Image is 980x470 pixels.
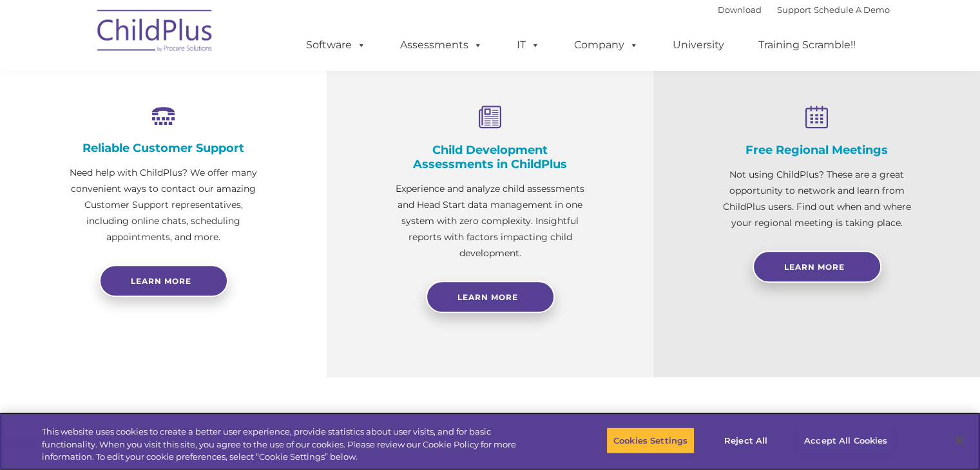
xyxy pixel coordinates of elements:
[99,265,228,297] a: Learn more
[753,250,881,283] a: Learn More
[457,292,518,302] span: Learn More
[718,5,890,15] font: |
[293,32,379,58] a: Software
[391,143,589,171] h4: Child Development Assessments in ChildPlus
[718,167,916,231] p: Not using ChildPlus? These are a great opportunity to network and learn from ChildPlus users. Fin...
[504,32,553,58] a: IT
[660,32,737,58] a: University
[64,165,262,245] p: Need help with ChildPlus? We offer many convenient ways to contact our amazing Customer Support r...
[797,427,894,454] button: Accept All Cookies
[606,427,695,454] button: Cookies Settings
[814,5,890,15] a: Schedule A Demo
[91,1,220,65] img: ChildPlus by Procare Solutions
[391,181,589,261] p: Experience and analyze child assessments and Head Start data management in one system with zero c...
[387,32,495,58] a: Assessments
[179,85,218,95] span: Last name
[179,138,234,147] span: Phone number
[64,141,262,155] h4: Reliable Customer Support
[945,426,974,455] button: Close
[706,427,786,454] button: Reject All
[42,426,539,464] div: This website uses cookies to create a better user experience, provide statistics about user visit...
[561,32,651,58] a: Company
[131,276,191,286] span: Learn more
[745,32,869,58] a: Training Scramble!!
[718,143,916,157] h4: Free Regional Meetings
[784,262,845,272] span: Learn More
[718,5,762,15] a: Download
[777,5,811,15] a: Support
[426,281,555,313] a: Learn More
